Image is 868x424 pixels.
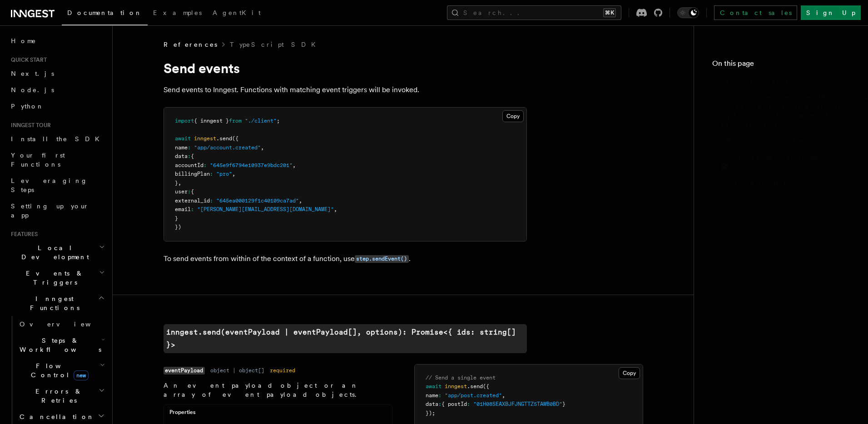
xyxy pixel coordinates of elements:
[7,231,38,238] span: Features
[716,76,788,85] span: Send events
[7,147,107,173] a: Your first Functions
[210,171,213,177] span: :
[723,133,850,149] a: Return values
[277,118,280,124] span: ;
[245,118,277,124] span: "./client"
[445,392,502,399] span: "app/post.created"
[270,367,295,374] dd: required
[603,8,616,17] kbd: ⌘K
[188,153,191,159] span: :
[801,5,861,20] a: Sign Up
[230,40,321,49] a: TypeScript SDK
[7,98,107,114] a: Python
[175,118,194,124] span: import
[355,255,409,263] code: step.sendEvent()
[175,153,188,159] span: data
[467,401,470,407] span: :
[175,224,181,230] span: })
[62,3,148,25] a: Documentation
[293,162,296,168] span: ,
[175,162,203,168] span: accountId
[441,401,467,407] span: { postId
[483,383,489,389] span: ({
[7,243,99,261] span: Local Development
[7,65,107,82] a: Next.js
[11,70,54,77] span: Next.js
[7,198,107,223] a: Setting up your app
[20,320,113,328] span: Overview
[164,60,527,76] h1: Send events
[11,36,36,45] span: Home
[16,358,107,383] button: Flow Controlnew
[175,144,188,151] span: name
[194,144,261,151] span: "app/account.created"
[712,58,850,73] h4: On this page
[721,153,850,171] span: User data encryption 🔐
[11,152,65,168] span: Your first Functions
[175,206,191,212] span: email
[164,381,392,399] p: An event payload object or an array of event payload objects.
[7,82,107,98] a: Node.js
[718,174,850,191] a: Usage limits
[11,202,89,219] span: Setting up your app
[7,33,107,49] a: Home
[299,197,302,204] span: ,
[11,103,44,110] span: Python
[164,324,527,353] a: inngest.send(eventPayload | eventPayload[], options): Promise<{ ids: string[] }>
[188,188,191,195] span: :
[175,180,178,186] span: }
[164,367,205,375] code: eventPayload
[207,3,266,25] a: AgentKit
[7,173,107,198] a: Leveraging Steps
[426,392,438,399] span: name
[261,144,264,151] span: ,
[7,291,107,316] button: Inngest Functions
[210,197,213,204] span: :
[210,367,264,374] dd: object | object[]
[164,40,217,49] span: References
[7,265,107,291] button: Events & Triggers
[16,336,101,354] span: Steps & Workflows
[7,131,107,147] a: Install the SDK
[712,73,850,89] a: Send events
[619,367,640,379] button: Copy
[438,392,441,399] span: :
[16,383,107,409] button: Errors & Retries
[175,135,191,142] span: await
[334,206,337,212] span: ,
[11,177,88,193] span: Leveraging Steps
[502,110,524,122] button: Copy
[447,5,621,20] button: Search...⌘K
[11,135,105,143] span: Install the SDK
[188,144,191,151] span: :
[7,122,51,129] span: Inngest tour
[178,180,181,186] span: ,
[502,392,505,399] span: ,
[677,7,699,18] button: Toggle dark mode
[232,135,238,142] span: ({
[426,410,435,416] span: });
[16,332,107,358] button: Steps & Workflows
[426,375,496,381] span: // Send a single event
[445,383,467,389] span: inngest
[11,86,54,94] span: Node.js
[216,197,299,204] span: "645ea000129f1c40109ca7ad"
[232,171,235,177] span: ,
[203,162,207,168] span: :
[7,269,99,287] span: Events & Triggers
[175,171,210,177] span: billingPlan
[467,383,483,389] span: .send
[355,254,409,263] a: step.sendEvent()
[164,84,527,96] p: Send events to Inngest. Functions with matching event triggers will be invoked.
[16,361,100,380] span: Flow Control
[74,370,89,380] span: new
[164,252,527,266] p: To send events from within of the context of a function, use .
[16,387,99,405] span: Errors & Retries
[229,118,242,124] span: from
[194,118,229,124] span: { inngest }
[175,188,188,195] span: user
[473,401,562,407] span: "01H08SEAXBJFJNGTTZ5TAWB0BD"
[213,9,261,16] span: AgentKit
[426,401,438,407] span: data
[191,206,194,212] span: :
